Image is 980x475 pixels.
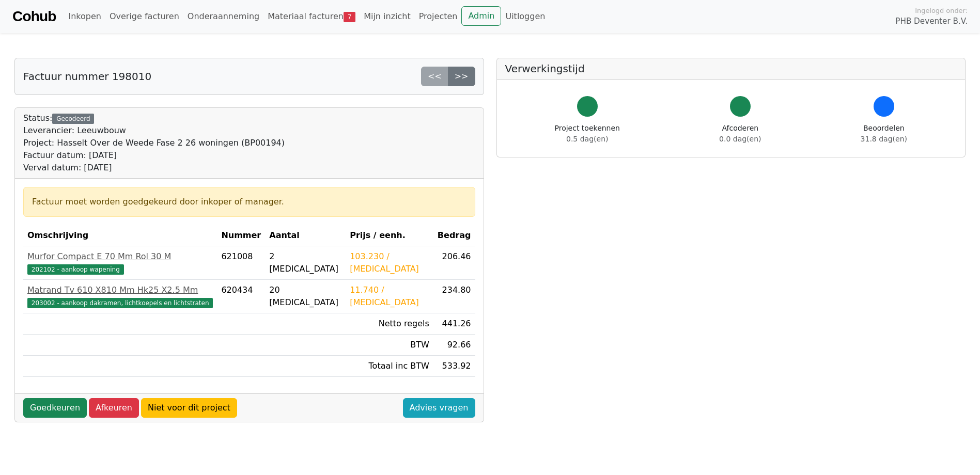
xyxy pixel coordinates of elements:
[346,313,433,335] td: Netto regels
[433,246,475,280] td: 206.46
[27,284,213,309] a: Matrand Tv 610 X810 Mm Hk25 X2.5 Mm203002 - aankoop dakramen, lichtkoepels en lichtstraten
[448,67,475,86] a: >>
[895,15,968,27] span: PHB Deventer B.V.
[433,335,475,356] td: 92.66
[269,284,341,309] div: 20 [MEDICAL_DATA]
[265,225,346,246] th: Aantal
[360,6,415,27] a: Mijn inzicht
[183,6,263,27] a: Onderaanneming
[505,62,957,75] h5: Verwerkingstijd
[433,225,475,246] th: Bedrag
[461,6,501,26] a: Admin
[719,123,761,145] div: Afcoderen
[141,398,237,418] a: Niet voor dit project
[12,4,56,29] a: Cohub
[403,398,475,418] a: Advies vragen
[27,250,213,275] a: Murfor Compact E 70 Mm Rol 30 M202102 - aankoop wapening
[719,135,761,143] span: 0.0 dag(en)
[350,284,429,309] div: 11.740 / [MEDICAL_DATA]
[23,70,151,83] h5: Factuur nummer 198010
[269,250,341,275] div: 2 [MEDICAL_DATA]
[344,12,355,22] span: 7
[23,112,285,174] div: Status:
[263,6,360,27] a: Materiaal facturen7
[861,123,907,145] div: Beoordelen
[27,298,213,308] span: 203002 - aankoop dakramen, lichtkoepels en lichtstraten
[23,398,87,418] a: Goedkeuren
[32,196,466,208] div: Factuur moet worden goedgekeurd door inkoper of manager.
[23,225,217,246] th: Omschrijving
[217,246,265,280] td: 621008
[346,225,433,246] th: Prijs / eenh.
[23,149,285,162] div: Factuur datum: [DATE]
[350,250,429,275] div: 103.230 / [MEDICAL_DATA]
[52,114,94,124] div: Gecodeerd
[433,356,475,377] td: 533.92
[915,6,968,15] span: Ingelogd onder:
[89,398,139,418] a: Afkeuren
[555,123,620,145] div: Project toekennen
[27,284,213,296] div: Matrand Tv 610 X810 Mm Hk25 X2.5 Mm
[27,264,124,275] span: 202102 - aankoop wapening
[501,6,549,27] a: Uitloggen
[23,162,285,174] div: Verval datum: [DATE]
[23,124,285,137] div: Leverancier: Leeuwbouw
[346,335,433,356] td: BTW
[217,280,265,313] td: 620434
[105,6,183,27] a: Overige facturen
[861,135,907,143] span: 31.8 dag(en)
[346,356,433,377] td: Totaal inc BTW
[23,137,285,149] div: Project: Hasselt Over de Weede Fase 2 26 woningen (BP00194)
[217,225,265,246] th: Nummer
[433,313,475,335] td: 441.26
[415,6,462,27] a: Projecten
[27,250,213,263] div: Murfor Compact E 70 Mm Rol 30 M
[64,6,105,27] a: Inkopen
[566,135,608,143] span: 0.5 dag(en)
[433,280,475,313] td: 234.80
